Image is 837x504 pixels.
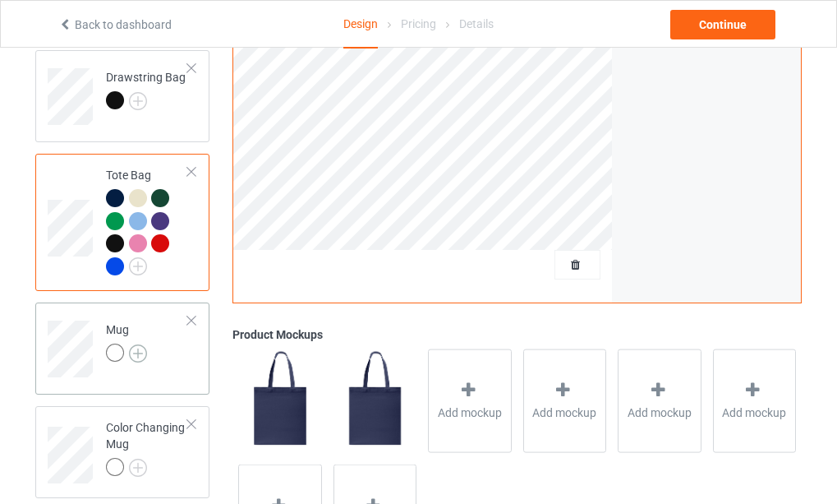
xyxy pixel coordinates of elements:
[722,405,786,421] span: Add mockup
[232,326,802,343] div: Product Mockups
[670,10,775,39] div: Continue
[35,303,209,395] div: Mug
[106,69,186,109] div: Drawstring Bag
[106,321,147,361] div: Mug
[58,18,172,31] a: Back to dashboard
[333,349,416,453] img: regular.jpg
[129,459,147,477] img: svg+xml;base64,PD94bWwgdmVyc2lvbj0iMS4wIiBlbmNvZGluZz0iVVRGLTgiPz4KPHN2ZyB3aWR0aD0iMjJweCIgaGVpZ2...
[532,405,596,421] span: Add mockup
[106,167,188,274] div: Tote Bag
[129,257,147,275] img: svg+xml;base64,PD94bWwgdmVyc2lvbj0iMS4wIiBlbmNvZGluZz0iVVRGLTgiPz4KPHN2ZyB3aWR0aD0iMjJweCIgaGVpZ2...
[343,1,378,49] div: Design
[129,344,147,363] img: svg+xml;base64,PD94bWwgdmVyc2lvbj0iMS4wIiBlbmNvZGluZz0iVVRGLTgiPz4KPHN2ZyB3aWR0aD0iMjJweCIgaGVpZ2...
[438,405,502,421] span: Add mockup
[628,405,692,421] span: Add mockup
[428,349,511,453] div: Add mockup
[129,92,147,110] img: svg+xml;base64,PD94bWwgdmVyc2lvbj0iMS4wIiBlbmNvZGluZz0iVVRGLTgiPz4KPHN2ZyB3aWR0aD0iMjJweCIgaGVpZ2...
[238,349,321,453] img: regular.jpg
[35,406,209,498] div: Color Changing Mug
[401,1,436,47] div: Pricing
[106,419,188,475] div: Color Changing Mug
[35,154,209,291] div: Tote Bag
[459,1,494,47] div: Details
[618,349,701,453] div: Add mockup
[523,349,606,453] div: Add mockup
[713,349,796,453] div: Add mockup
[35,50,209,142] div: Drawstring Bag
